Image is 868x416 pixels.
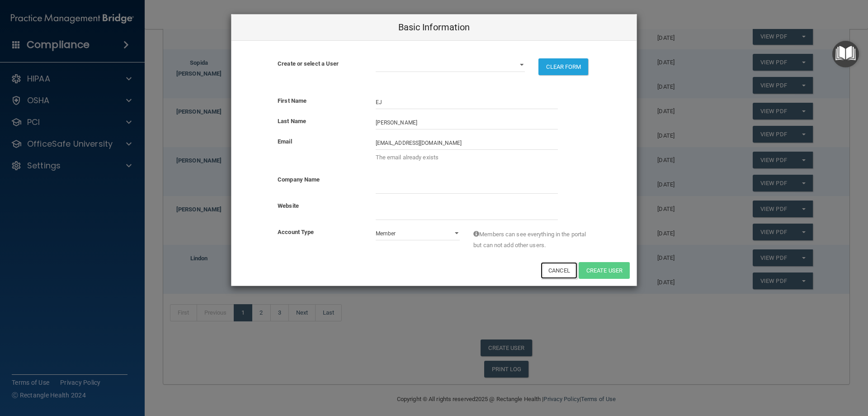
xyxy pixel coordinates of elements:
span: Members can see everything in the portal but can not add other users. [473,229,590,251]
p: The email already exists [376,152,558,163]
b: Create or select a User [278,60,339,67]
b: First Name [278,97,307,104]
b: Website [278,202,299,209]
button: CLEAR FORM [538,58,588,75]
div: Basic Information [231,14,637,41]
button: Create User [579,262,630,279]
b: Account Type [278,229,314,235]
button: Cancel [541,262,577,279]
b: Email [278,138,292,145]
button: Open Resource Center [832,41,859,67]
b: Company Name [278,176,320,183]
b: Last Name [278,118,306,124]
